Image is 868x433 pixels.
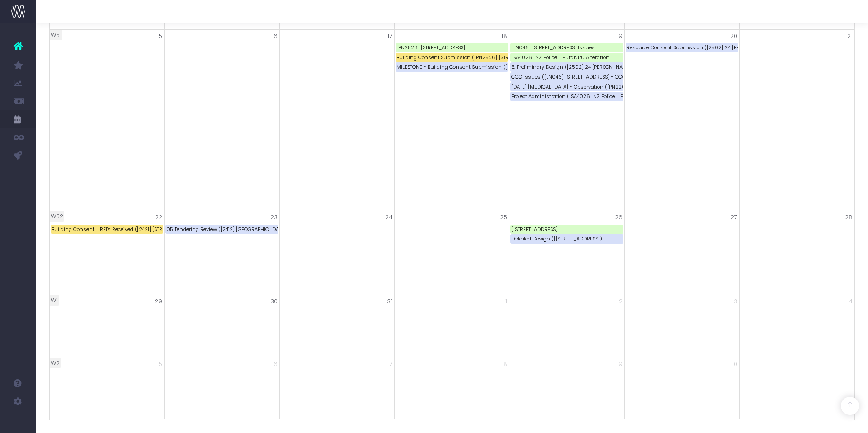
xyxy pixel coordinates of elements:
a: 21 [845,30,854,42]
div: 05 Tendering Review ([2412] [GEOGRAPHIC_DATA]) [166,225,278,234]
a: 5 [157,358,164,371]
a: 10 [730,358,739,371]
div: 5. Preliminary Design ([2502] 24 [PERSON_NAME]) [511,63,623,71]
a: 23 [269,211,279,224]
a: 20 [728,30,739,42]
a: 27 [729,211,739,224]
a: 25 [498,211,509,224]
div: [PN2526] [STREET_ADDRESS] [396,43,466,52]
div: Building Consent Submission ([PN2526] [STREET_ADDRESS]) [396,53,508,62]
a: 16 [270,30,279,42]
a: 9 [617,358,624,371]
a: 29 [153,295,164,308]
a: 3 [732,295,739,308]
a: 1 [504,295,509,308]
a: 17 [386,30,394,42]
a: 2 [617,295,624,308]
a: W1 [50,295,59,306]
a: 18 [500,30,509,42]
a: 11 [847,358,854,371]
a: 19 [615,30,624,42]
a: W52 [50,211,64,222]
a: 15 [155,30,164,42]
div: [[STREET_ADDRESS] [511,225,558,234]
div: [DATE] [MEDICAL_DATA] - Observation ([PN2205a] Lagoon Way - Observation - [MEDICAL_DATA]) [511,83,623,91]
div: Building Consent - RFI's Received ([2421] [STREET_ADDRESS]) [51,225,163,234]
img: images/default_profile_image.png [11,415,25,428]
a: 7 [387,358,394,371]
a: 30 [269,295,279,308]
a: 26 [613,211,624,224]
a: 8 [501,358,509,371]
div: Resource Consent Submission ([2502] 24 [PERSON_NAME]) [626,43,738,52]
a: W51 [50,30,62,41]
a: 28 [843,211,854,224]
a: W2 [50,358,61,369]
a: 31 [385,295,394,308]
a: 24 [383,211,394,224]
div: [LN046] [STREET_ADDRESS] Issues [511,43,595,52]
div: MILESTONE - Building Consent Submission ([PN2526] [STREET_ADDRESS]) [396,63,508,71]
div: CCC Issues ([LN046] [STREET_ADDRESS] - CCC Issues) [511,73,623,81]
a: 6 [272,358,279,371]
a: 22 [153,211,164,224]
div: Detailed Design ([[STREET_ADDRESS]) [511,235,603,243]
a: 4 [847,295,854,308]
div: [SA4026] NZ Police - Putaruru Alteration [511,53,610,62]
div: Project Administration ([SA4026] NZ Police - Putaruru Alteration) [511,92,623,101]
